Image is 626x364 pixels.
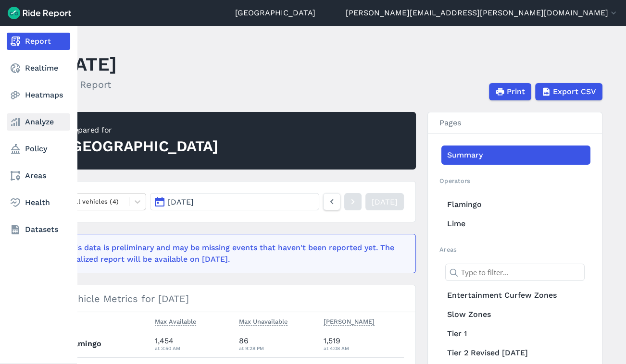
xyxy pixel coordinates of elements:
h2: Areas [439,245,590,254]
a: Lime [441,214,590,233]
div: 1,519 [324,335,404,352]
div: 1,454 [155,335,232,352]
button: [PERSON_NAME] [324,316,375,328]
button: [PERSON_NAME][EMAIL_ADDRESS][PERSON_NAME][DOMAIN_NAME] [346,7,618,19]
a: Policy [7,140,70,158]
a: Report [7,33,70,50]
button: Max Unavailable [239,316,288,328]
button: [DATE] [150,193,319,210]
a: Tier 1 [441,324,590,343]
a: [DATE] [365,193,404,210]
button: Max Available [155,316,196,328]
h3: Pages [428,112,602,134]
a: Tier 2 Revised [DATE] [441,343,590,363]
div: at 3:50 AM [155,344,232,352]
h1: [DATE] [54,51,117,77]
div: [GEOGRAPHIC_DATA] [66,136,218,157]
span: Max Available [155,316,196,326]
a: Health [7,194,70,211]
div: at 9:28 PM [239,344,316,352]
span: Max Unavailable [239,316,288,326]
span: [DATE] [168,197,194,206]
a: Summary [441,146,590,165]
button: Print [489,83,531,100]
a: [GEOGRAPHIC_DATA] [235,7,315,19]
a: Areas [7,167,70,184]
h2: Daily Report [54,77,117,92]
div: Prepared for [66,124,218,136]
a: Realtime [7,60,70,77]
div: 86 [239,335,316,352]
img: Ride Report [8,7,71,19]
a: Flamingo [441,195,590,214]
a: Datasets [7,221,70,238]
button: Export CSV [535,83,602,100]
a: Slow Zones [441,305,590,324]
span: Print [507,86,525,97]
th: Flamingo [66,331,151,357]
input: Type to filter... [445,264,585,281]
a: Analyze [7,113,70,131]
span: [PERSON_NAME] [324,316,375,326]
h2: Operators [439,176,590,185]
div: This data is preliminary and may be missing events that haven't been reported yet. The finalized ... [66,242,398,265]
span: Export CSV [553,86,596,97]
div: at 4:08 AM [324,344,404,352]
a: Entertainment Curfew Zones [441,286,590,305]
a: Heatmaps [7,86,70,104]
h3: Vehicle Metrics for [DATE] [55,285,415,312]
